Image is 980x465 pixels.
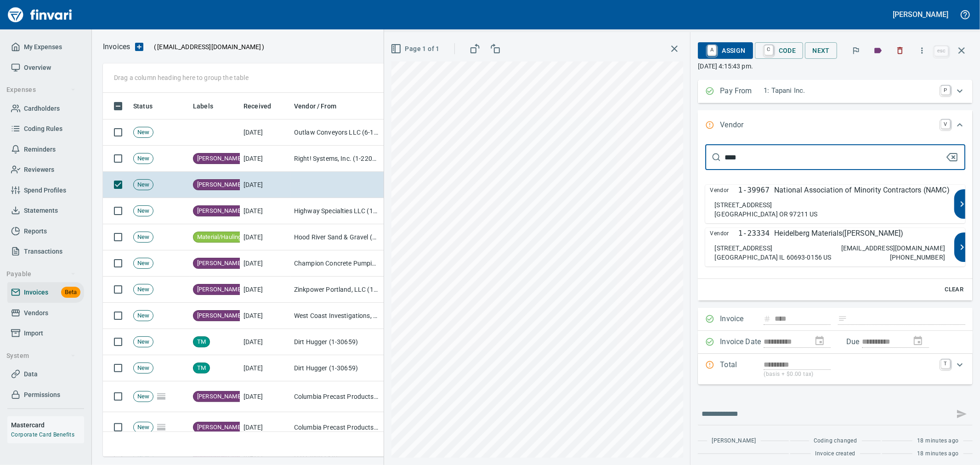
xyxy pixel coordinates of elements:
[805,42,837,59] button: Next
[3,347,79,364] button: System
[134,128,153,137] span: New
[7,385,84,405] a: Permissions
[24,123,62,135] span: Coding Rules
[698,110,973,141] div: Expand
[941,359,950,369] a: T
[7,57,84,78] a: Overview
[240,412,290,443] td: [DATE]
[382,381,451,412] td: 72076
[698,62,973,71] p: [DATE] 4:15:43 pm.
[24,389,60,401] span: Permissions
[290,412,382,443] td: Columbia Precast Products, LLC (1-22007)
[156,42,262,51] span: [EMAIL_ADDRESS][DOMAIN_NAME]
[153,392,169,400] span: Pages Split
[382,172,451,198] td: 1064
[382,329,451,355] td: 10987
[389,40,443,57] button: Page 1 of 1
[714,244,772,253] p: [STREET_ADDRESS]
[240,224,290,250] td: [DATE]
[24,41,62,53] span: My Expenses
[738,185,770,196] p: 1-39967
[932,40,973,62] span: Close invoice
[290,119,382,146] td: Outlaw Conveyors LLC (6-171061)
[193,312,246,320] span: [PERSON_NAME]
[382,250,451,277] td: 416303
[698,42,753,59] button: AAssign
[294,101,336,112] span: Vendor / From
[240,198,290,224] td: [DATE]
[240,277,290,303] td: [DATE]
[708,45,716,55] a: A
[153,423,169,431] span: Pages Split
[705,185,965,223] button: Vendor1-39967National Association of Minority Contractors (NAMC)[STREET_ADDRESS][GEOGRAPHIC_DATA]...
[24,185,66,196] span: Spend Profiles
[382,146,451,172] td: SI-193570
[290,198,382,224] td: Highway Specialties LLC (1-10458)
[193,233,245,242] span: Material/Hauling
[240,119,290,146] td: [DATE]
[941,119,950,129] a: V
[912,40,932,61] button: More
[6,84,76,96] span: Expenses
[11,431,74,438] a: Corporate Card Benefits
[11,420,84,430] h6: Mastercard
[710,185,738,196] span: Vendor
[814,437,857,446] span: Coding changed
[24,287,48,298] span: Invoices
[290,224,382,250] td: Hood River Sand & Gravel (1-10470)
[133,101,153,112] span: Status
[240,172,290,198] td: [DATE]
[698,141,973,301] div: Expand
[133,101,164,112] span: Status
[114,73,249,82] p: Drag a column heading here to group the table
[24,103,60,114] span: Cardholders
[103,41,130,52] p: Invoices
[24,246,62,257] span: Transactions
[7,282,84,303] a: InvoicesBeta
[698,80,973,103] div: Expand
[382,412,451,443] td: 72074
[951,403,973,425] span: This records your message into the invoice and notifies anyone mentioned
[720,85,764,97] p: Pay From
[240,329,290,355] td: [DATE]
[134,285,153,294] span: New
[7,364,84,385] a: Data
[134,392,153,401] span: New
[893,10,948,19] h5: [PERSON_NAME]
[764,370,935,379] p: (basis + $0.00 tax)
[917,437,959,446] span: 18 minutes ago
[24,307,48,319] span: Vendors
[941,85,950,95] a: P
[714,200,772,210] p: [STREET_ADDRESS]
[134,338,153,346] span: New
[382,355,451,381] td: 10986
[698,354,973,385] div: Expand
[193,181,246,189] span: [PERSON_NAME]
[240,355,290,381] td: [DATE]
[382,198,451,224] td: 0123316-IN
[762,43,796,58] span: Code
[193,207,246,215] span: [PERSON_NAME]
[841,244,945,253] p: [EMAIL_ADDRESS][DOMAIN_NAME]
[891,7,951,22] button: [PERSON_NAME]
[193,392,246,401] span: [PERSON_NAME]
[134,154,153,163] span: New
[134,259,153,268] span: New
[148,42,265,51] p: ( )
[290,355,382,381] td: Dirt Hugger (1-30659)
[6,4,74,26] img: Finvari
[130,41,148,52] button: Upload an Invoice
[382,224,451,250] td: 3999701
[193,338,210,346] span: TM
[240,303,290,329] td: [DATE]
[392,43,440,55] span: Page 1 of 1
[134,207,153,215] span: New
[240,250,290,277] td: [DATE]
[812,45,830,57] span: Next
[720,359,764,379] p: Total
[942,284,967,295] span: Clear
[294,101,348,112] span: Vendor / From
[382,119,451,146] td: 11821
[738,228,770,239] p: 1-23334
